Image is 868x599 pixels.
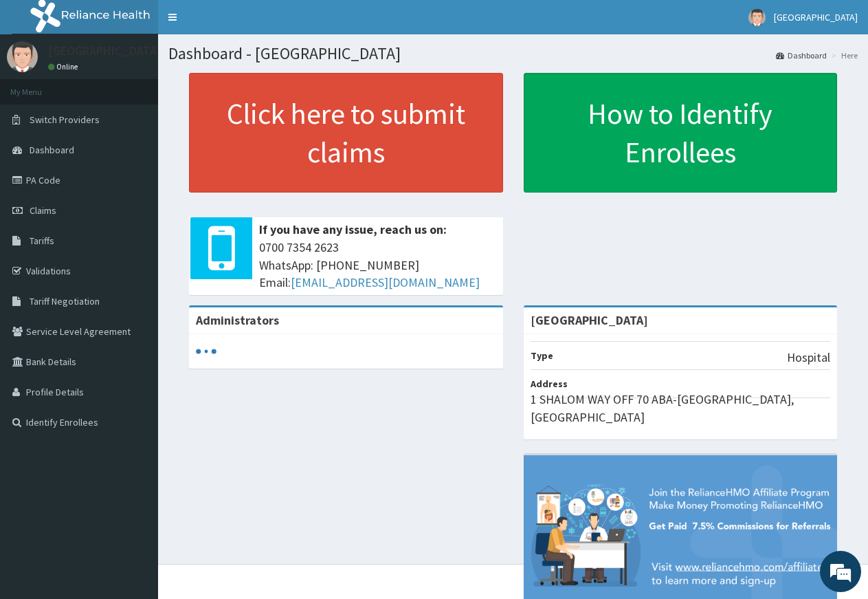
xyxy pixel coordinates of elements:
[291,274,480,290] a: [EMAIL_ADDRESS][DOMAIN_NAME]
[30,235,54,247] span: Tariffs
[48,62,81,72] a: Online
[774,11,858,23] span: [GEOGRAPHIC_DATA]
[48,45,162,57] p: [GEOGRAPHIC_DATA]
[7,41,38,72] img: User Image
[531,349,553,362] b: Type
[30,113,100,126] span: Switch Providers
[259,221,447,237] b: If you have any issue, reach us on:
[189,73,503,193] a: Click here to submit claims
[531,391,831,426] p: 1 SHALOM WAY OFF 70 ABA-[GEOGRAPHIC_DATA], [GEOGRAPHIC_DATA]
[30,144,74,156] span: Dashboard
[787,349,830,367] p: Hospital
[531,312,648,328] strong: [GEOGRAPHIC_DATA]
[168,45,858,63] h1: Dashboard - [GEOGRAPHIC_DATA]
[531,378,568,390] b: Address
[259,239,496,292] span: 0700 7354 2623 WhatsApp: [PHONE_NUMBER] Email:
[30,295,100,307] span: Tariff Negotiation
[196,341,216,362] svg: audio-loading
[30,204,56,217] span: Claims
[828,50,858,61] li: Here
[196,312,279,328] b: Administrators
[524,73,838,193] a: How to Identify Enrollees
[748,9,766,26] img: User Image
[776,50,827,61] a: Dashboard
